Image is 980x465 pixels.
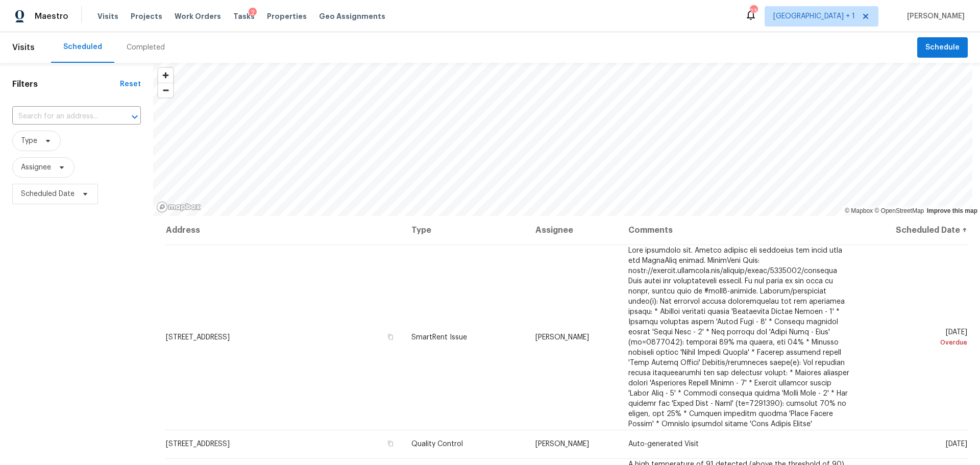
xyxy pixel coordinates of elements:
span: Visits [12,36,35,59]
span: Maestro [35,11,68,21]
span: Type [21,136,37,146]
span: Assignee [21,162,51,173]
span: [PERSON_NAME] [903,11,965,21]
span: Work Orders [175,11,221,21]
a: Improve this map [927,207,977,214]
a: Mapbox [845,207,873,214]
th: Type [403,216,527,244]
button: Zoom out [158,83,173,97]
span: Schedule [925,41,960,54]
button: Open [128,110,142,124]
canvas: Map [153,63,972,216]
span: Geo Assignments [319,11,385,21]
span: Properties [267,11,307,21]
span: [DATE] [869,329,967,348]
button: Schedule [917,37,968,58]
span: Visits [97,11,118,21]
span: [STREET_ADDRESS] [166,334,230,341]
div: Scheduled [63,42,102,52]
a: OpenStreetMap [874,207,924,214]
span: Projects [131,11,162,21]
th: Scheduled Date ↑ [861,216,968,244]
button: Zoom in [158,68,173,83]
span: Lore ipsumdolo sit. Ametco adipisc eli seddoeius tem incid utla etd MagnaAliq enimad. MinimVeni Q... [628,247,849,428]
button: Copy Address [386,332,395,341]
div: 23 [750,6,757,16]
button: Copy Address [386,439,395,448]
input: Search for an address... [12,109,112,125]
div: 2 [249,8,257,18]
span: Tasks [233,13,255,20]
span: [PERSON_NAME] [535,440,589,448]
span: Zoom out [158,83,173,97]
span: Scheduled Date [21,189,75,199]
span: Quality Control [411,440,463,448]
span: [DATE] [946,440,967,448]
div: Overdue [869,337,967,348]
h1: Filters [12,79,120,89]
div: Completed [127,42,165,53]
th: Address [165,216,403,244]
a: Mapbox homepage [156,201,201,213]
span: [GEOGRAPHIC_DATA] + 1 [773,11,855,21]
span: [PERSON_NAME] [535,334,589,341]
span: [STREET_ADDRESS] [166,440,230,448]
div: Reset [120,79,141,89]
span: SmartRent Issue [411,334,467,341]
span: Auto-generated Visit [628,440,699,448]
th: Assignee [527,216,621,244]
th: Comments [620,216,861,244]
